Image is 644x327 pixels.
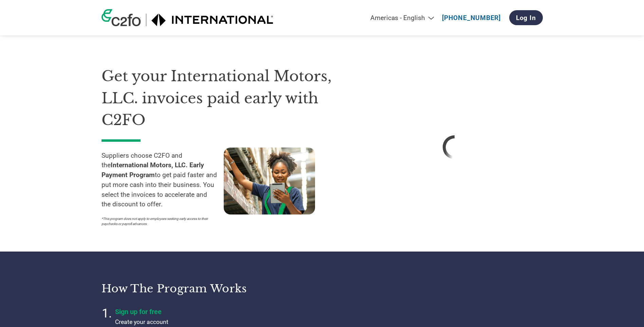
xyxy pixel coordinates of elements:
[442,14,501,22] a: [PHONE_NUMBER]
[102,282,314,295] h3: How the program works
[102,65,346,131] h1: Get your International Motors, LLC. invoices paid early with C2FO
[115,317,285,326] p: Create your account
[102,9,141,26] img: c2fo logo
[102,161,204,179] strong: International Motors, LLC. Early Payment Program
[224,148,315,214] img: supply chain worker
[509,10,543,25] a: Log In
[115,308,285,316] h4: Sign up for free
[102,151,224,210] p: Suppliers choose C2FO and the to get paid faster and put more cash into their business. You selec...
[102,216,217,226] p: *This program does not apply to employees seeking early access to their paychecks or payroll adva...
[151,14,274,26] img: International Motors, LLC.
